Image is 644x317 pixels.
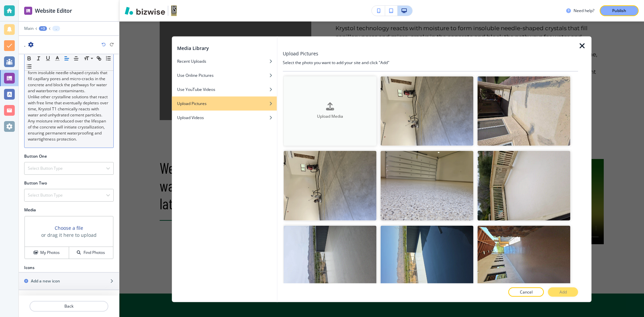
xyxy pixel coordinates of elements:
[24,216,114,259] div: Choose a fileor drag it here to uploadMy PhotosFind Photos
[24,26,34,31] button: Main
[24,7,32,15] img: editor icon
[172,68,277,82] button: Use Online Pictures
[177,100,207,106] h4: Upload Pictures
[40,250,60,256] h4: My Photos
[52,26,60,31] button: .
[283,59,578,65] h4: Select the photo you want to add your site and click "Add"
[69,247,113,259] button: Find Photos
[56,26,57,31] p: .
[28,64,110,94] p: Krystol technology reacts with moisture to form insoluble needle-shaped crystals that fill capill...
[283,50,318,57] h3: Upload Pictures
[28,165,63,171] h4: Select Button Type
[41,231,97,239] h3: or drag it here to upload
[125,7,165,15] img: Bizwise Logo
[39,26,47,31] button: +3
[24,265,35,271] h2: Icons
[574,8,594,14] h3: Need help?
[283,113,376,119] h4: Upload Media
[30,303,108,309] p: Back
[24,153,47,159] h2: Button One
[25,247,69,259] button: My Photos
[520,289,533,295] p: Cancel
[283,76,376,146] button: Upload Media
[28,94,110,142] p: Unlike other crystalline solutions that react with free lime that eventually depletes over time, ...
[177,86,215,92] h4: Use YouTube Videos
[172,96,277,110] button: Upload Pictures
[24,41,25,48] h2: .
[19,273,119,289] button: Add a new icon
[172,110,277,124] button: Upload Videos
[55,224,83,231] button: Choose a file
[177,44,209,51] h2: Media Library
[35,7,72,15] h2: Website Editor
[177,114,204,120] h4: Upload Videos
[172,82,277,96] button: Use YouTube Videos
[24,180,47,186] h2: Button Two
[177,72,214,78] h4: Use Online Pictures
[171,5,177,16] img: Your Logo
[600,5,639,16] button: Publish
[24,207,114,213] h2: Media
[31,278,60,284] h2: Add a new icon
[508,287,544,297] button: Cancel
[612,8,626,14] p: Publish
[177,58,206,64] h4: Recent Uploads
[84,250,105,256] h4: Find Photos
[30,301,108,312] button: Back
[172,54,277,68] button: Recent Uploads
[28,192,63,198] h4: Select Button Type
